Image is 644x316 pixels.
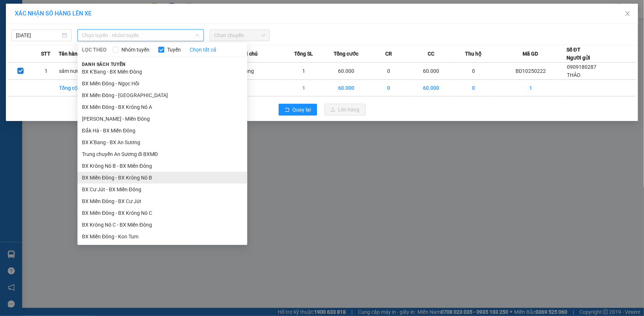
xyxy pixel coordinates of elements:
span: Mã GD [523,50,538,58]
strong: CÔNG TY TNHH [GEOGRAPHIC_DATA] 214 QL13 - P.26 - Q.BÌNH THẠNH - TP HCM 1900888606 [19,12,60,39]
span: THẢO [567,72,581,78]
td: 0 [368,80,410,96]
span: Tổng SL [294,50,313,58]
span: Chọn chuyến [214,30,265,41]
td: 1 [282,63,325,80]
td: Tổng cộng [59,80,101,96]
li: BX Miền Đông - Kon Tum [78,231,247,242]
li: BX Cư Jút - BX Miền Đông [78,184,247,195]
td: 60.000 [325,80,368,96]
span: down [195,33,200,38]
td: 0 [368,63,410,80]
img: logo [7,17,17,35]
strong: BIÊN NHẬN GỬI HÀNG HOÁ [25,44,86,50]
td: 0 [452,80,495,96]
td: sâm nước [59,63,101,80]
li: BX Miền Đông - BX Cư Jút [78,195,247,207]
td: thùng [240,63,282,80]
span: Nhóm tuyến [118,46,152,54]
span: Tuyến [164,46,184,54]
span: PV Bình Dương [25,52,50,56]
li: Đắk Hà - BX Miền Đông [78,125,247,136]
li: BX Miền Đông - Ngọc Hồi [78,78,247,89]
li: BX Krông Nô C - BX Miền Đông [78,219,247,231]
td: 60.000 [410,80,452,96]
li: BX Krông Nô B - BX Miền Đông [78,160,247,172]
li: BX K'Bang - BX An Sương [78,136,247,148]
span: 07:14:40 [DATE] [70,33,104,39]
td: 0 [452,63,495,80]
td: 60.000 [325,63,368,80]
span: CR [385,50,392,58]
span: Nơi nhận: [56,51,68,62]
button: uploadLên hàng [324,104,366,116]
span: Nơi gửi: [7,51,15,62]
li: BX Miền Đông - BX Krông Nô C [78,207,247,219]
span: Chọn tuyến - nhóm tuyến [82,30,199,41]
li: BX K'Bang - BX Miền Đông [78,66,247,78]
div: Số ĐT Người gửi [566,46,590,62]
span: 0909180287 [567,64,596,70]
a: Chọn tất cả [190,46,216,54]
span: Thu hộ [465,50,482,58]
td: 1 [282,80,325,96]
span: Tổng cước [334,50,358,58]
span: Ghi chú [240,50,258,58]
span: BD10250225 [74,28,104,33]
span: Tên hàng [59,50,80,58]
button: rollbackQuay lại [279,104,317,116]
span: Danh sách tuyến [78,61,130,68]
li: Trung chuyển An Sương đi BXMĐ [78,148,247,160]
td: BD10250222 [495,63,566,80]
li: BX Miền Đông - BX Krông Nô B [78,172,247,184]
span: LỌC THEO [82,46,107,54]
input: 13/10/2025 [16,31,61,39]
td: 1 [495,80,566,96]
td: 60.000 [410,63,452,80]
span: rollback [285,107,290,113]
span: CC [428,50,434,58]
span: PV [PERSON_NAME] [74,52,103,60]
span: STT [41,50,51,58]
span: Quay lại [293,106,311,114]
td: 1 [33,63,59,80]
button: Close [617,4,638,24]
li: [PERSON_NAME] - Miền Đông [78,113,247,125]
li: BX Miền Đông - [GEOGRAPHIC_DATA] [78,89,247,101]
span: XÁC NHẬN SỐ HÀNG LÊN XE [15,10,92,17]
span: close [625,11,631,17]
li: BX Miền Đông - BX Krông Nô A [78,101,247,113]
